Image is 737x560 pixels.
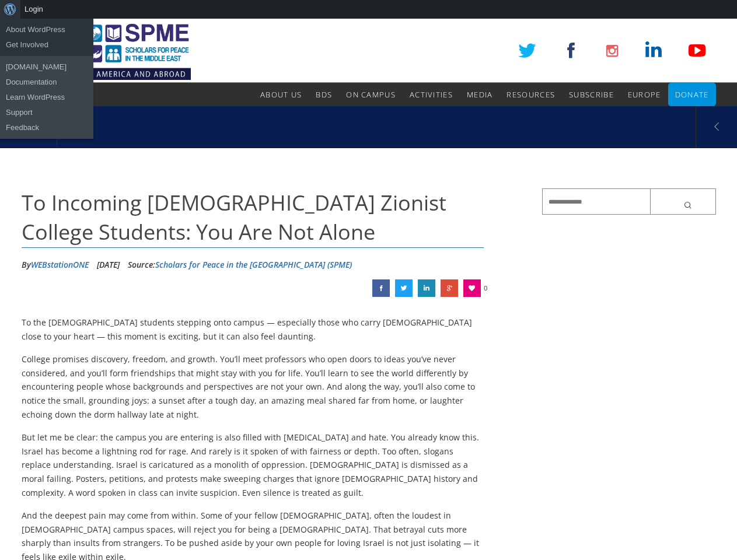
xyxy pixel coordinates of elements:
a: Activities [410,83,453,106]
li: [DATE] [97,256,120,274]
span: About Us [260,89,302,100]
p: College promises discovery, freedom, and growth. You’ll meet professors who open doors to ideas y... [22,352,484,422]
a: On Campus [346,83,396,106]
a: WEBstationONE [31,259,89,270]
div: Source: [128,256,352,274]
a: About Us [260,83,302,106]
a: BDS [316,83,332,106]
a: Media [467,83,493,106]
img: SPME [22,19,191,83]
a: To Incoming Jewish Zionist College Students: You Are Not Alone [372,279,390,297]
a: To Incoming Jewish Zionist College Students: You Are Not Alone [418,279,435,297]
li: By [22,256,89,274]
span: BDS [316,89,332,100]
p: But let me be clear: the campus you are entering is also filled with [MEDICAL_DATA] and hate. You... [22,430,484,500]
span: On Campus [346,89,396,100]
span: To Incoming [DEMOGRAPHIC_DATA] Zionist College Students: You Are Not Alone [22,188,446,246]
span: Subscribe [569,89,614,100]
p: To the [DEMOGRAPHIC_DATA] students stepping onto campus — especially those who carry [DEMOGRAPHIC... [22,316,484,344]
span: Resources [507,89,555,100]
a: Resources [507,83,555,106]
span: Donate [675,89,709,100]
a: To Incoming Jewish Zionist College Students: You Are Not Alone [395,279,413,297]
span: Media [467,89,493,100]
span: Activities [410,89,453,100]
a: To Incoming Jewish Zionist College Students: You Are Not Alone [441,279,458,297]
span: Europe [628,89,661,100]
a: Subscribe [569,83,614,106]
a: Donate [675,83,709,106]
a: Scholars for Peace in the [GEOGRAPHIC_DATA] (SPME) [155,259,352,270]
a: Europe [628,83,661,106]
span: 0 [484,279,487,297]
